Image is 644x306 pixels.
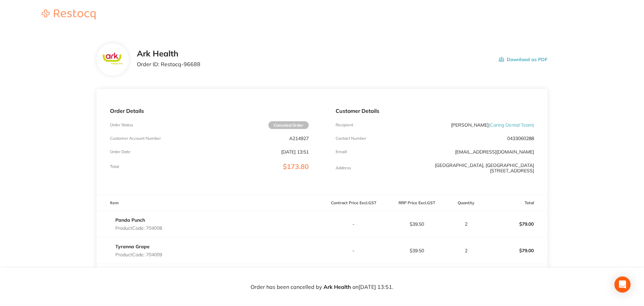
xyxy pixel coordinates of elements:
[385,221,448,227] p: $39.50
[484,195,547,211] th: Total
[115,252,162,257] p: Product Code: 704009
[336,123,353,127] p: Recipient
[115,217,145,223] a: Panda Punch
[449,221,484,227] p: 2
[283,162,309,171] span: $173.80
[102,52,124,67] img: c3FhZTAyaA
[336,136,366,141] p: Contact Number
[614,276,631,293] div: Open Intercom Messenger
[485,216,547,232] p: $79.00
[448,195,484,211] th: Quantity
[35,9,102,20] a: Restocq logo
[323,221,385,227] p: -
[385,195,448,211] th: RRP Price Excl. GST
[455,149,534,155] a: [EMAIL_ADDRESS][DOMAIN_NAME]
[336,166,351,170] p: Address
[449,248,484,253] p: 2
[97,264,322,284] td: Message: -
[115,225,162,231] p: Product Code: 704008
[35,9,102,19] img: Restocq logo
[110,136,161,141] p: Customer Account Number
[110,164,119,169] p: Total
[281,149,309,155] p: [DATE] 13:51
[499,49,547,70] button: Download as PDF
[268,121,309,129] span: Canceled Order
[322,195,385,211] th: Contract Price Excl. GST
[137,49,200,58] h2: Ark Health
[385,248,448,253] p: $39.50
[402,163,534,173] p: [GEOGRAPHIC_DATA], [GEOGRAPHIC_DATA] [STREET_ADDRESS]
[323,248,385,253] p: -
[97,195,322,211] th: Item
[322,283,352,290] span: Ark Health
[489,122,534,128] span: ( Caring Dental Team )
[507,136,534,141] p: 0433060288
[485,243,547,259] p: $79.00
[110,108,308,114] p: Order Details
[289,136,309,141] p: A214927
[251,284,393,290] p: Order has been cancelled by on [DATE] 13:51 .
[137,61,200,67] p: Order ID: Restocq- 96688
[115,244,150,250] a: Tyranna Grape
[336,149,347,154] p: Emaill
[110,149,130,154] p: Order Date
[110,123,133,127] p: Order Status
[451,122,534,128] p: [PERSON_NAME]
[336,108,534,114] p: Customer Details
